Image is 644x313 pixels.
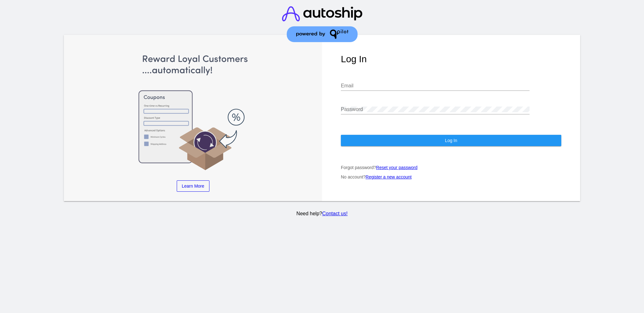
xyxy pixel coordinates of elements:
a: Reset your password [376,165,418,170]
p: Forgot password? [341,165,561,170]
input: Email [341,83,530,89]
button: Log In [341,135,561,146]
p: Need help? [63,211,581,217]
span: Log In [445,138,457,143]
img: Apply Coupons Automatically to Scheduled Orders with QPilot [83,54,303,171]
h1: Log In [341,54,561,64]
a: Contact us! [322,211,347,216]
span: Learn More [182,184,204,189]
a: Register a new account [366,174,412,179]
a: Learn More [177,180,209,192]
p: No account? [341,174,561,179]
